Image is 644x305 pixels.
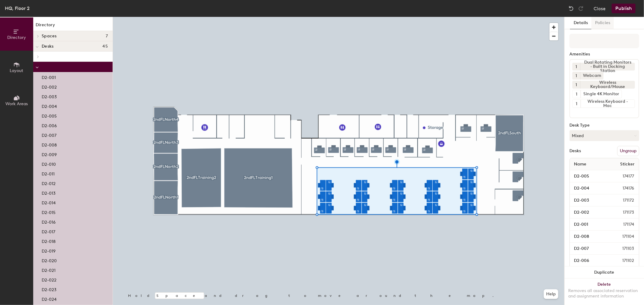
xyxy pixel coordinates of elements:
p: D2-013 [42,189,56,196]
span: 171172 [608,197,638,204]
input: Unnamed desk [571,172,608,181]
div: Wireless Keyboard - Mac [581,100,635,108]
p: D2-007 [42,131,56,138]
button: 1 [572,72,580,80]
button: Publish [612,4,636,13]
span: 1 [576,73,577,79]
p: D2-016 [42,218,56,225]
p: D2-001 [42,73,56,80]
span: 45 [102,44,108,49]
span: 171173 [608,209,638,216]
p: D2-021 [42,266,56,273]
button: Close [594,4,606,13]
input: Unnamed desk [571,220,609,229]
button: DeleteRemoves all associated reservation and assignment information [565,278,644,305]
input: Unnamed desk [571,232,608,241]
span: 171103 [608,245,638,252]
div: Wireless Keyboard/Mouse [580,81,635,89]
button: Ungroup [617,146,639,156]
p: D2-024 [42,295,56,302]
span: 171174 [609,221,638,228]
input: Unnamed desk [571,184,608,193]
h1: Directory [33,22,113,31]
span: 171102 [608,257,638,264]
button: 1 [573,90,581,98]
span: 1 [576,101,578,107]
button: Duplicate [565,266,644,278]
p: D2-004 [42,102,57,109]
div: Single 4K Monitor [581,90,622,98]
span: 1 [576,64,577,70]
span: 174176 [608,185,638,192]
p: D2-019 [42,247,56,254]
p: D2-010 [42,160,56,167]
span: Work Areas [5,101,28,106]
p: D2-006 [42,121,57,128]
img: Redo [578,5,584,11]
p: D2-008 [42,141,57,148]
input: Unnamed desk [571,256,608,265]
span: Directory [7,35,26,40]
div: Removes all associated reservation and assignment information [568,288,640,299]
p: D2-011 [42,170,55,177]
button: 1 [573,100,581,108]
span: Desks [42,44,53,49]
div: Webcam [580,72,604,80]
img: Undo [568,5,574,11]
p: D2-020 [42,256,57,263]
p: D2-017 [42,228,55,234]
button: Mixed [569,130,639,141]
div: Desk Type [569,123,639,128]
span: Spaces [42,34,57,39]
span: 1 [576,82,577,88]
span: Layout [10,68,24,73]
span: 1 [576,91,578,97]
p: D2-023 [42,285,56,292]
button: 1 [572,81,580,89]
span: 171104 [608,233,638,240]
div: Amenities [569,52,639,57]
button: 1 [572,63,580,71]
div: Dual Rotating Monitors - Built in Docking Station [580,63,635,71]
input: Unnamed desk [571,244,608,253]
button: Help [544,289,558,299]
p: D2-015 [42,208,56,215]
p: D2-022 [42,276,56,283]
button: Policies [591,17,614,29]
p: D2-014 [42,199,56,206]
div: Desks [569,149,581,153]
span: 7 [106,34,108,39]
p: D2-018 [42,237,56,244]
span: 174177 [608,173,638,180]
button: Details [570,17,591,29]
input: Unnamed desk [571,196,608,205]
p: D2-003 [42,93,57,99]
span: Name [571,159,589,170]
p: D2-002 [42,83,57,90]
p: D2-005 [42,112,57,119]
p: D2-009 [42,150,57,157]
span: Sticker [617,159,638,170]
p: D2-012 [42,179,56,186]
input: Unnamed desk [571,208,608,217]
div: HQ, Floor 2 [5,5,30,12]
